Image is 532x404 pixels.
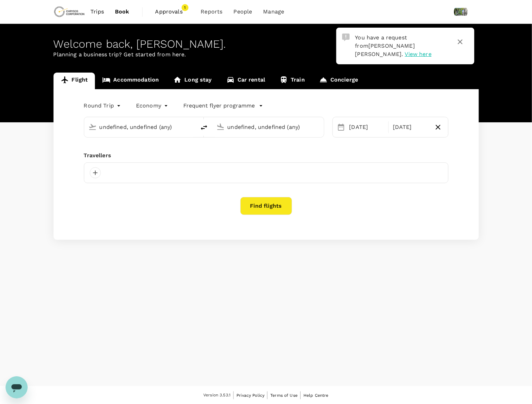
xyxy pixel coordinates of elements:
[347,120,387,134] div: [DATE]
[303,392,329,399] a: Help Centre
[272,73,312,89] a: Train
[182,4,188,11] span: 1
[342,34,350,41] img: Approval Request
[312,73,365,89] a: Concierge
[319,126,320,128] button: Open
[303,393,329,398] span: Help Centre
[454,5,468,19] img: Darshankumar Patel
[228,122,309,132] input: Going to
[54,50,479,59] p: Planning a business trip? Get started from here.
[84,151,448,160] div: Travellers
[270,393,298,398] span: Terms of Use
[6,376,28,398] iframe: Button to launch messaging window
[191,126,192,128] button: Open
[136,100,170,111] div: Economy
[155,8,190,16] span: Approvals
[236,393,264,398] span: Privacy Policy
[183,102,255,110] p: Frequent flyer programme
[219,73,273,89] a: Car rental
[95,73,166,89] a: Accommodation
[196,119,212,136] button: delete
[54,73,95,89] a: Flight
[115,8,129,16] span: Book
[54,4,85,19] img: Chrysos Corporation
[234,8,252,16] span: People
[54,38,479,50] div: Welcome back , [PERSON_NAME] .
[263,8,284,16] span: Manage
[236,392,264,399] a: Privacy Policy
[203,392,231,399] span: Version 3.53.1
[390,120,431,134] div: [DATE]
[84,100,123,111] div: Round Trip
[355,43,415,57] span: [PERSON_NAME] [PERSON_NAME]
[183,102,263,110] button: Frequent flyer programme
[166,73,219,89] a: Long stay
[99,122,181,132] input: Depart from
[405,51,432,57] span: View here
[355,34,415,57] span: You have a request from .
[201,8,223,16] span: Reports
[270,392,298,399] a: Terms of Use
[90,8,104,16] span: Trips
[240,197,292,215] button: Find flights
